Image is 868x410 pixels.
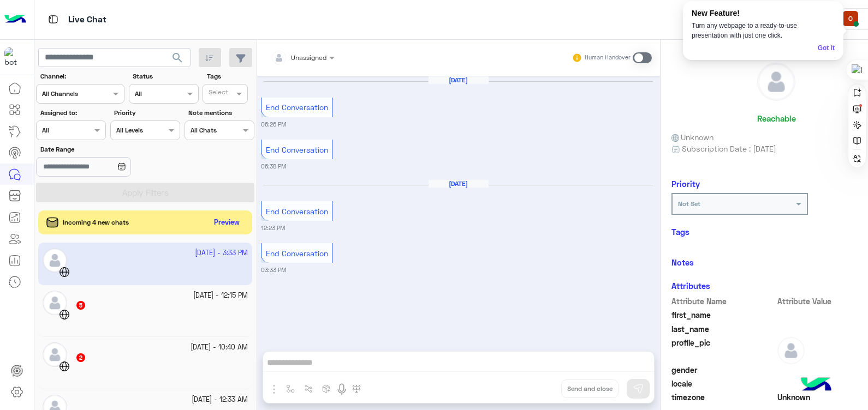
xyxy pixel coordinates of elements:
label: Assigned to: [40,108,105,118]
small: 06:26 PM [261,120,286,129]
small: [DATE] - 10:40 AM [191,342,248,353]
img: defaultAdmin.png [758,63,795,100]
img: Logo [4,8,26,31]
span: End Conversation [266,145,328,154]
h6: Priority [671,179,700,189]
span: Subscription Date : [DATE] [682,143,776,154]
button: Send and close [561,379,619,398]
img: defaultAdmin.png [43,342,67,367]
b: Not Set [678,200,700,208]
img: WebChat [59,361,70,372]
img: tab [46,13,60,26]
h6: Attributes [671,281,710,291]
small: Human Handover [585,53,631,62]
h6: Reachable [757,113,796,123]
label: Status [133,71,197,81]
button: Apply Filters [36,183,254,202]
span: End Conversation [266,207,328,216]
span: End Conversation [266,102,328,112]
span: Attribute Name [671,296,776,307]
span: Incoming 4 new chats [63,218,129,227]
span: End Conversation [266,249,328,258]
span: Unknown [671,131,714,143]
small: 06:38 PM [261,162,286,171]
label: Priority [114,108,179,118]
label: Tags [207,71,253,81]
small: 03:33 PM [261,266,286,274]
span: timezone [671,391,776,403]
img: defaultAdmin.png [777,337,805,364]
img: userImage [843,11,858,26]
small: [DATE] - 12:15 PM [193,291,248,301]
img: WebChat [59,309,70,320]
img: hulul-logo.png [797,366,835,405]
h6: [DATE] [429,76,489,84]
img: defaultAdmin.png [43,291,67,315]
div: Select [207,87,228,100]
span: 2 [76,353,85,362]
small: [DATE] - 12:33 AM [192,395,248,405]
label: Note mentions [188,108,253,118]
span: search [171,51,184,64]
h6: [DATE] [429,180,489,188]
span: gender [671,364,776,376]
span: last_name [671,323,776,335]
button: search [164,48,191,71]
span: first_name [671,309,776,321]
img: 114004088273201 [4,47,24,67]
label: Date Range [40,144,179,154]
span: locale [671,378,776,389]
span: Unassigned [291,53,326,62]
small: 12:23 PM [261,224,285,232]
button: Preview [209,215,244,231]
p: Live Chat [68,13,106,27]
span: 5 [76,301,85,310]
span: profile_pic [671,337,776,362]
label: Channel: [40,71,123,81]
h6: Notes [671,257,694,267]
